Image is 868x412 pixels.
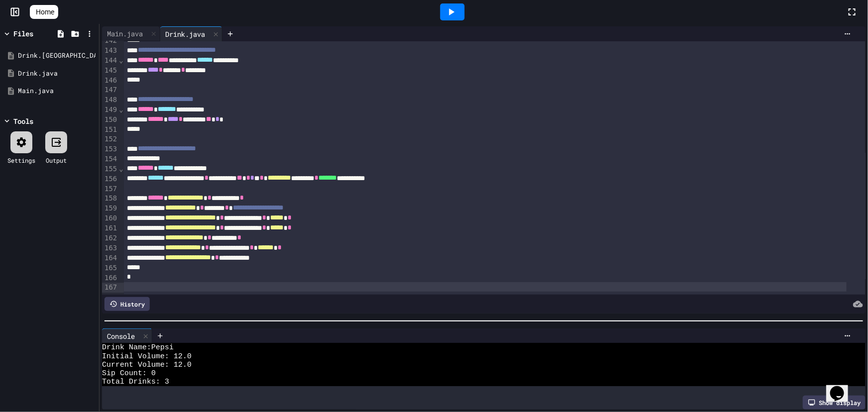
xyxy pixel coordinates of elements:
div: 151 [102,125,118,135]
div: Drink.[GEOGRAPHIC_DATA] [18,51,96,61]
span: Initial Volume: 12.0 [102,352,192,361]
span: Home [36,7,54,17]
div: 167 [102,283,118,293]
div: 153 [102,144,118,154]
div: Drink.java [160,29,210,39]
div: 156 [102,174,118,184]
span: Current Volume: 12.0 [102,361,192,369]
div: 152 [102,134,118,144]
div: History [104,297,150,311]
span: Drink Name:Pepsi [102,343,174,352]
div: 155 [102,164,118,174]
div: Main.java [102,28,148,39]
div: 162 [102,233,118,243]
div: 158 [102,194,118,204]
span: Total Drinks: 3 [102,378,169,386]
span: Fold line [118,105,123,113]
div: 164 [102,253,118,263]
div: Drink.java [18,69,96,79]
div: 146 [102,76,118,86]
div: 165 [102,263,118,273]
div: 157 [102,184,118,194]
a: Home [30,5,58,19]
div: 160 [102,213,118,223]
div: 163 [102,243,118,253]
div: 166 [102,273,118,283]
div: Output [46,156,67,165]
div: Main.java [18,86,96,96]
div: Console [102,331,140,341]
div: 143 [102,46,118,56]
div: Main.java [102,26,160,41]
div: Tools [13,116,33,126]
div: Settings [7,156,35,165]
div: 144 [102,56,118,66]
div: 159 [102,204,118,213]
span: Fold line [118,165,123,173]
div: 149 [102,105,118,115]
div: 145 [102,66,118,76]
div: 147 [102,85,118,95]
span: Sip Count: 0 [102,369,156,378]
span: Fold line [118,56,123,64]
div: Drink.java [160,26,222,41]
div: Files [13,28,33,39]
div: 148 [102,95,118,105]
div: Console [102,328,152,343]
div: Show display [803,396,866,410]
div: 150 [102,115,118,125]
div: 154 [102,154,118,164]
div: 161 [102,223,118,233]
iframe: chat widget [826,372,858,402]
